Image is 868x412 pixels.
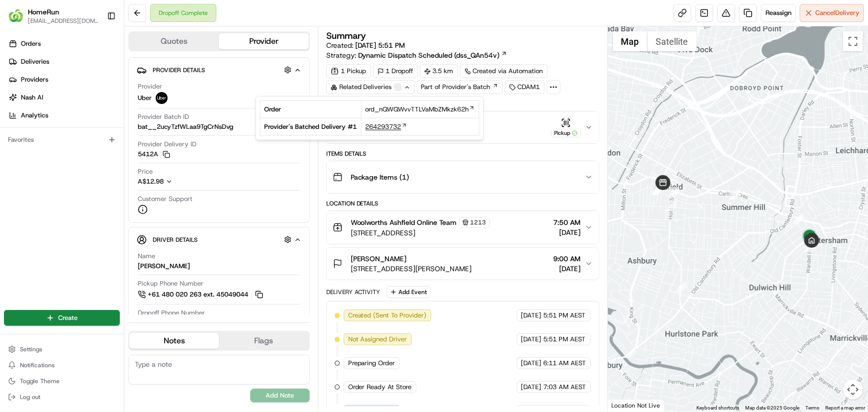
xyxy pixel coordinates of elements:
[8,8,24,24] img: HomeRun
[696,405,739,412] button: Keyboard shortcuts
[554,217,581,227] span: 7:50 AM
[326,80,415,94] div: Related Deliveries
[4,342,120,356] button: Settings
[138,167,153,176] span: Price
[327,211,599,244] button: Woolworths Ashfield Online Team1213[STREET_ADDRESS]7:50 AM[DATE]
[129,333,219,349] button: Notes
[366,122,407,131] a: 264293732
[4,107,124,123] a: Analytics
[4,310,120,326] button: Create
[551,118,581,137] button: Pickup
[366,105,475,114] a: ord_nQWQWvvTTLVaMbZMkzk62h
[21,39,41,48] span: Orders
[260,101,361,118] td: Order
[366,105,469,114] span: ord_nQWQWvvTTLVaMbZMkzk62h
[505,80,545,94] div: CDAM1
[138,150,170,159] button: 5412A
[610,399,643,412] a: Open this area in Google Maps (opens a new window)
[351,217,457,227] span: Woolworths Ashfield Online Team
[138,289,265,300] a: +61 480 020 263 ext. 45049044
[815,8,860,17] span: Cancel Delivery
[554,254,581,264] span: 9:00 AM
[138,279,203,288] span: Pickup Phone Number
[800,4,864,22] button: CancelDelivery
[138,112,189,121] span: Provider Batch ID
[326,50,507,60] div: Strategy:
[521,359,542,368] span: [DATE]
[326,150,599,158] div: Items Details
[351,264,472,274] span: [STREET_ADDRESS][PERSON_NAME]
[675,282,686,293] div: 5
[138,122,233,131] span: bat__2ucyTzfWLaa9TgCrNsDvg
[417,80,503,94] a: Part of Provider's Batch
[355,41,405,50] span: [DATE] 5:51 PM
[471,218,486,226] span: 1213
[21,75,48,84] span: Providers
[544,383,586,392] span: 7:03 AM AEST
[554,264,581,274] span: [DATE]
[327,161,599,193] button: Package Items (1)
[326,40,405,50] span: Created:
[521,311,542,320] span: [DATE]
[138,262,190,271] div: [PERSON_NAME]
[4,374,120,388] button: Toggle Theme
[4,4,103,28] button: HomeRunHomeRun[EMAIL_ADDRESS][DOMAIN_NAME]
[608,399,665,412] div: Location Not Live
[729,189,740,200] div: 11
[219,333,308,349] button: Flags
[138,94,152,103] span: Uber
[554,227,581,237] span: [DATE]
[761,4,796,22] button: Reassign
[544,311,586,320] span: 5:51 PM AEST
[666,201,677,211] div: 6
[610,399,643,412] img: Google
[4,390,120,404] button: Log out
[843,31,863,51] button: Toggle fullscreen view
[326,288,381,296] div: Delivery Activity
[137,231,301,248] button: Driver Details
[138,309,205,317] span: Dropoff Phone Number
[460,64,548,78] a: Created via Automation
[420,64,458,78] div: 3.5 km
[358,50,507,60] a: Dynamic Dispatch Scheduled (dss_QAn54v)
[138,177,225,186] button: A$12.98
[138,252,155,261] span: Name
[138,177,164,186] span: A$12.98
[805,405,819,411] a: Terms
[28,17,99,25] button: [EMAIL_ADDRESS][DOMAIN_NAME]
[138,140,196,149] span: Provider Delivery ID
[766,8,791,17] span: Reassign
[28,7,59,17] button: HomeRun
[351,172,409,182] span: Package Items ( 1 )
[625,347,636,358] div: 4
[358,50,500,60] span: Dynamic Dispatch Scheduled (dss_QAn54v)
[148,290,248,299] span: +61 480 020 263 ext. 45049044
[366,122,401,131] span: 264293732
[327,248,599,280] button: [PERSON_NAME][STREET_ADDRESS][PERSON_NAME]9:00 AM[DATE]
[138,195,193,204] span: Customer Support
[153,236,197,244] span: Driver Details
[745,405,799,411] span: Map data ©2025 Google
[4,36,124,52] a: Orders
[21,57,49,66] span: Deliveries
[348,335,407,344] span: Not Assigned Driver
[4,90,124,105] a: Nash AI
[20,361,55,369] span: Notifications
[348,359,395,368] span: Preparing Order
[21,93,43,102] span: Nash AI
[4,72,124,88] a: Providers
[825,405,865,411] a: Report a map error
[326,200,599,207] div: Location Details
[351,254,407,264] span: [PERSON_NAME]
[351,228,490,238] span: [STREET_ADDRESS]
[137,62,301,78] button: Provider Details
[348,311,427,320] span: Created (Sent To Provider)
[843,380,863,400] button: Map camera controls
[219,33,308,49] button: Provider
[521,335,542,344] span: [DATE]
[138,82,162,91] span: Provider
[153,66,205,74] span: Provider Details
